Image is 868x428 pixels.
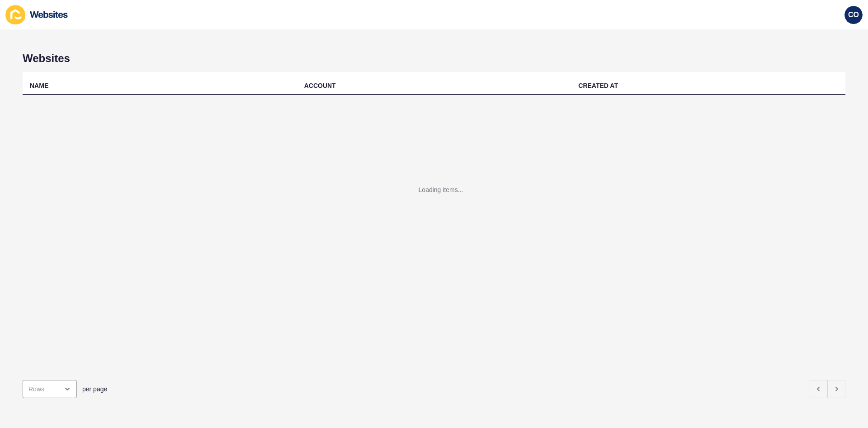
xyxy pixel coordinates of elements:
[848,10,859,19] span: CO
[578,81,618,90] div: CREATED AT
[30,81,48,90] div: NAME
[419,185,463,194] div: Loading items...
[304,81,336,90] div: ACCOUNT
[23,380,77,398] div: open menu
[82,385,107,394] span: per page
[23,52,845,65] h1: Websites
